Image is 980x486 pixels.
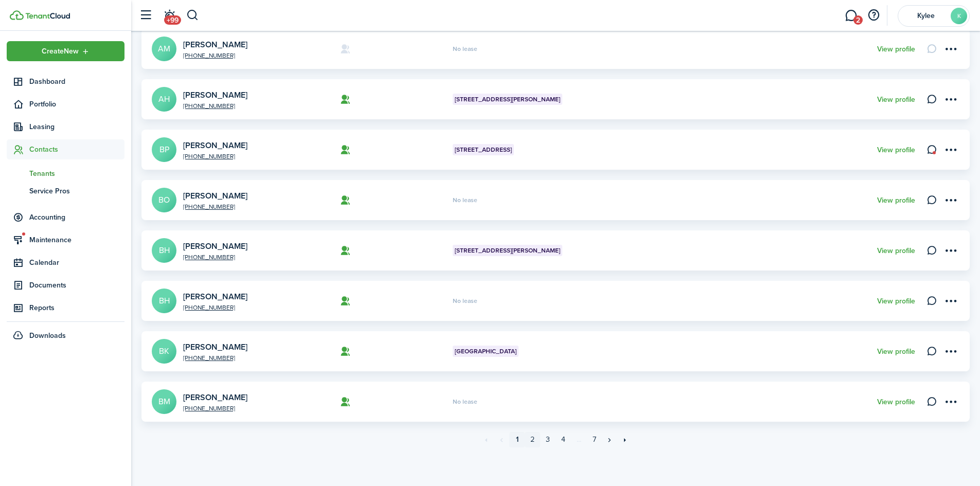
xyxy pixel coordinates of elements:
a: [PERSON_NAME] [183,341,247,353]
a: 7 [586,432,602,447]
a: Dashboard [7,71,124,92]
a: Notifications [159,3,179,29]
a: [PERSON_NAME] [183,139,247,151]
a: 3 [540,432,556,447]
span: Service Pros [29,186,124,196]
a: Last [617,432,633,447]
button: Open menu [942,40,959,58]
a: [PERSON_NAME] [183,391,247,403]
a: [PHONE_NUMBER] [183,52,332,59]
span: [GEOGRAPHIC_DATA] [455,347,516,356]
button: Open menu [942,292,959,310]
span: [STREET_ADDRESS][PERSON_NAME] [455,246,560,255]
a: Tenants [7,165,124,182]
a: [PERSON_NAME] [183,39,247,50]
a: 2 [525,432,540,447]
a: View profile [877,297,915,305]
a: View profile [877,45,915,53]
span: Calendar [29,257,124,268]
a: [PHONE_NUMBER] [183,153,332,159]
button: Open resource center [865,7,882,24]
button: Open menu [942,343,959,360]
a: BK [152,339,176,364]
a: BP [152,137,176,162]
span: [STREET_ADDRESS][PERSON_NAME] [455,95,560,104]
span: Contacts [29,144,124,155]
a: [PERSON_NAME] [183,240,247,252]
span: Leasing [29,121,124,132]
a: [PHONE_NUMBER] [183,204,332,210]
span: Accounting [29,212,124,223]
span: No lease [453,197,477,203]
a: Next [602,432,617,447]
a: BH [152,289,176,313]
span: +99 [164,15,181,25]
a: ... [571,432,586,447]
a: Service Pros [7,182,124,200]
a: 4 [556,432,571,447]
span: Dashboard [29,76,124,87]
span: Kylee [905,12,947,20]
a: Previous [494,432,509,447]
a: [PHONE_NUMBER] [183,254,332,260]
button: Open menu [7,41,124,61]
a: [PHONE_NUMBER] [183,355,332,361]
span: Portfolio [29,99,124,110]
button: Open menu [942,141,959,158]
a: [PERSON_NAME] [183,291,247,302]
a: [PHONE_NUMBER] [183,103,332,109]
a: Reports [7,298,124,318]
span: No lease [453,298,477,304]
a: [PERSON_NAME] [183,190,247,202]
a: BH [152,238,176,263]
button: Open sidebar [136,6,155,25]
a: [PHONE_NUMBER] [183,304,332,311]
a: BO [152,188,176,212]
button: Open menu [942,393,959,410]
button: Search [186,7,199,24]
a: AH [152,87,176,112]
a: View profile [877,196,915,205]
span: Downloads [29,330,66,341]
a: AM [152,37,176,61]
button: Open menu [942,191,959,209]
a: View profile [877,348,915,356]
span: Documents [29,280,124,291]
a: View profile [877,96,915,104]
a: First [478,432,494,447]
a: 1 [509,432,525,447]
button: Open menu [942,242,959,259]
a: BM [152,389,176,414]
span: No lease [453,399,477,405]
avatar-text: K [951,8,967,24]
span: Maintenance [29,235,124,245]
a: [PERSON_NAME] [183,89,247,101]
a: View profile [877,247,915,255]
a: View profile [877,398,915,406]
img: TenantCloud [10,10,24,20]
a: [PHONE_NUMBER] [183,405,332,411]
button: Open menu [942,91,959,108]
span: Create New [42,48,79,55]
span: [STREET_ADDRESS] [455,145,512,154]
span: No lease [453,46,477,52]
span: 2 [853,15,863,25]
a: Messaging [841,3,861,29]
span: Reports [29,302,124,313]
img: TenantCloud [25,13,70,19]
a: View profile [877,146,915,154]
span: Tenants [29,168,124,179]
